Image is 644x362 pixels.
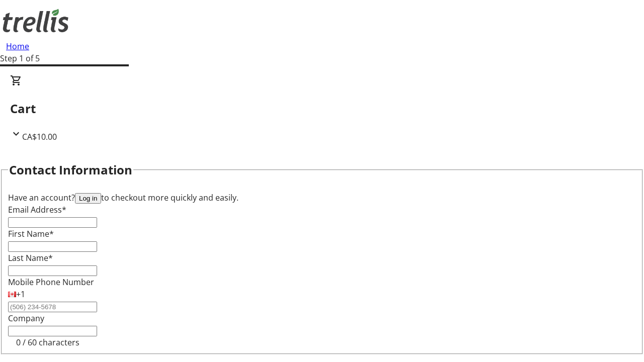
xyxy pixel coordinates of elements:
h2: Cart [10,100,634,118]
span: CA$10.00 [22,131,57,142]
div: CartCA$10.00 [10,74,634,143]
tr-character-limit: 0 / 60 characters [16,337,79,348]
input: (506) 234-5678 [8,302,97,312]
label: First Name* [8,228,54,239]
label: Email Address* [8,204,66,215]
label: Company [8,313,44,324]
button: Log in [75,193,101,204]
label: Mobile Phone Number [8,277,94,288]
h2: Contact Information [9,161,132,179]
label: Last Name* [8,252,53,263]
div: Have an account? to checkout more quickly and easily. [8,192,636,204]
